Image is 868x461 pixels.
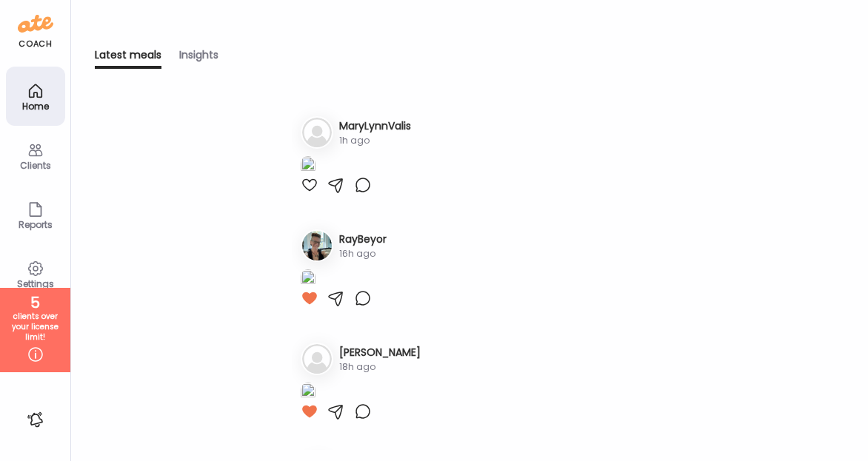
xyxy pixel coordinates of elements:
div: Clients [9,161,62,170]
img: images%2FG3VeygMnjAQzew9iGbxYuXSl3DY2%2F88NRnO4adYUqqb2l41fq%2F31iZd7UCYMQPueptl78g_1080 [301,383,316,403]
div: Settings [9,279,62,289]
div: 1h ago [339,134,411,147]
div: Home [9,101,62,111]
div: coach [19,38,52,50]
div: 5 [5,294,65,312]
img: bg-avatar-default.svg [302,344,332,374]
h3: MaryLynnValis [339,118,411,134]
img: ate [18,12,53,36]
h3: [PERSON_NAME] [339,345,421,360]
img: images%2Fo5AuPwYT0FdkrWiobYLh1YN6LSi1%2FpSmWLWxb1fWMjFGGp1y2%2F4QAOM7XCFMTg2Pm3LoHz_1080 [301,269,316,289]
div: Latest meals [95,47,161,69]
div: 18h ago [339,360,421,374]
div: Insights [179,47,218,69]
img: avatars%2Fo5AuPwYT0FdkrWiobYLh1YN6LSi1 [302,231,332,260]
h3: RayBeyor [339,232,387,247]
div: Reports [9,220,62,229]
div: 16h ago [339,247,387,260]
img: bg-avatar-default.svg [302,118,332,147]
div: clients over your license limit! [5,312,65,343]
img: images%2FVPZzYhxnRZXAesEaqGbBMcfFaL72%2F5poN8j53CF6I6jM8pvI2%2FtyZK20vegUnz1c5kmfmh_1080 [301,156,316,176]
